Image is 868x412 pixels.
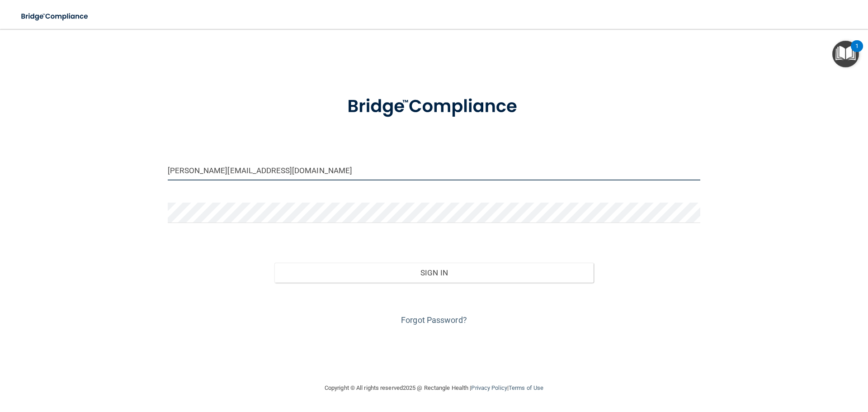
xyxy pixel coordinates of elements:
[168,160,700,180] input: Email
[329,83,539,130] img: bridge_compliance_login_screen.278c3ca4.svg
[509,384,543,391] a: Terms of Use
[401,315,467,325] a: Forgot Password?
[14,7,97,26] img: bridge_compliance_login_screen.278c3ca4.svg
[471,384,507,391] a: Privacy Policy
[269,374,599,403] div: Copyright © All rights reserved 2025 @ Rectangle Health | |
[832,41,859,67] button: Open Resource Center, 1 new notification
[274,263,594,283] button: Sign In
[855,46,859,58] div: 1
